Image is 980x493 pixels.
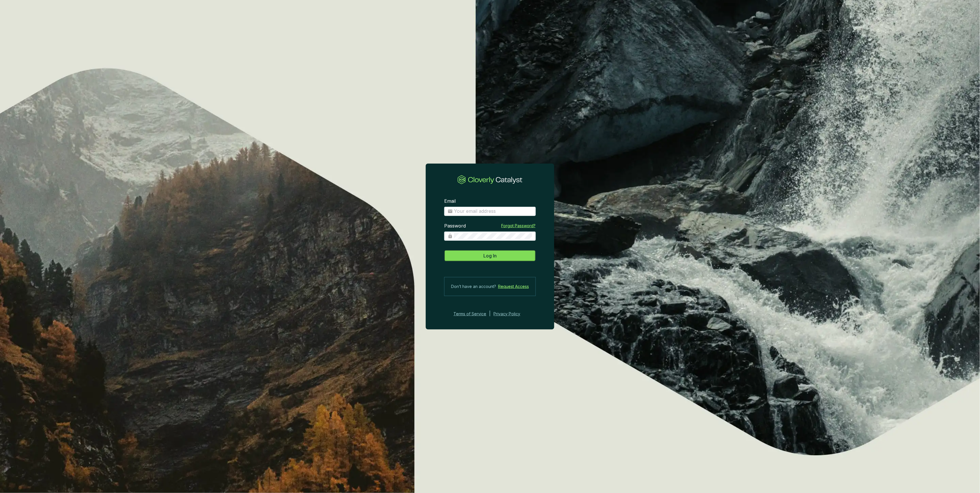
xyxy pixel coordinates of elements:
label: Password [444,223,466,229]
a: Request Access [498,283,529,290]
input: Email [454,208,532,215]
div: | [489,310,491,317]
label: Email [444,198,456,204]
a: Privacy Policy [494,310,528,317]
input: Password [454,233,532,239]
span: Log In [483,252,497,259]
a: Terms of Service [452,310,487,317]
span: Don’t have an account? [451,283,496,290]
a: Forgot Password? [501,223,536,229]
button: Log In [444,250,536,261]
